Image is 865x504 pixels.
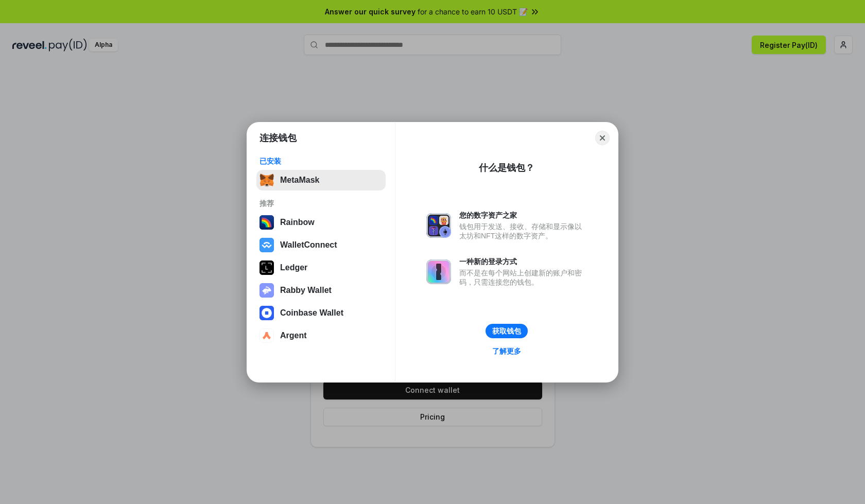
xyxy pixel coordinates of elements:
[280,308,343,318] div: Coinbase Wallet
[259,306,274,320] img: svg+xml,%3Csvg%20width%3D%2228%22%20height%3D%2228%22%20viewBox%3D%220%200%2028%2028%22%20fill%3D...
[259,199,383,208] div: 推荐
[259,283,274,298] img: svg+xml,%3Csvg%20xmlns%3D%22http%3A%2F%2Fwww.w3.org%2F2000%2Fsvg%22%20fill%3D%22none%22%20viewBox...
[595,131,610,145] button: Close
[256,280,386,301] button: Rabby Wallet
[259,157,383,166] div: 已安装
[459,222,587,240] div: 钱包用于发送、接收、存储和显示像以太坊和NFT这样的数字资产。
[459,268,587,287] div: 而不是在每个网站上创建新的账户和密码，只需连接您的钱包。
[486,344,527,358] a: 了解更多
[492,326,521,336] div: 获取钱包
[259,238,274,252] img: svg+xml,%3Csvg%20width%3D%2228%22%20height%3D%2228%22%20viewBox%3D%220%200%2028%2028%22%20fill%3D...
[256,235,386,255] button: WalletConnect
[259,328,274,343] img: svg+xml,%3Csvg%20width%3D%2228%22%20height%3D%2228%22%20viewBox%3D%220%200%2028%2028%22%20fill%3D...
[259,132,297,144] h1: 连接钱包
[259,173,274,187] img: svg+xml,%3Csvg%20fill%3D%22none%22%20height%3D%2233%22%20viewBox%3D%220%200%2035%2033%22%20width%...
[256,257,386,278] button: Ledger
[486,324,528,338] button: 获取钱包
[280,240,337,250] div: WalletConnect
[256,170,386,190] button: MetaMask
[259,260,274,275] img: svg+xml,%3Csvg%20xmlns%3D%22http%3A%2F%2Fwww.w3.org%2F2000%2Fsvg%22%20width%3D%2228%22%20height%3...
[280,331,307,340] div: Argent
[256,303,386,323] button: Coinbase Wallet
[479,162,534,174] div: 什么是钱包？
[256,212,386,233] button: Rainbow
[426,213,451,238] img: svg+xml,%3Csvg%20xmlns%3D%22http%3A%2F%2Fwww.w3.org%2F2000%2Fsvg%22%20fill%3D%22none%22%20viewBox...
[492,346,521,356] div: 了解更多
[259,215,274,230] img: svg+xml,%3Csvg%20width%3D%22120%22%20height%3D%22120%22%20viewBox%3D%220%200%20120%20120%22%20fil...
[459,211,587,220] div: 您的数字资产之家
[256,325,386,346] button: Argent
[426,259,451,284] img: svg+xml,%3Csvg%20xmlns%3D%22http%3A%2F%2Fwww.w3.org%2F2000%2Fsvg%22%20fill%3D%22none%22%20viewBox...
[280,218,315,227] div: Rainbow
[280,286,332,295] div: Rabby Wallet
[280,263,307,272] div: Ledger
[280,176,319,185] div: MetaMask
[459,257,587,266] div: 一种新的登录方式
